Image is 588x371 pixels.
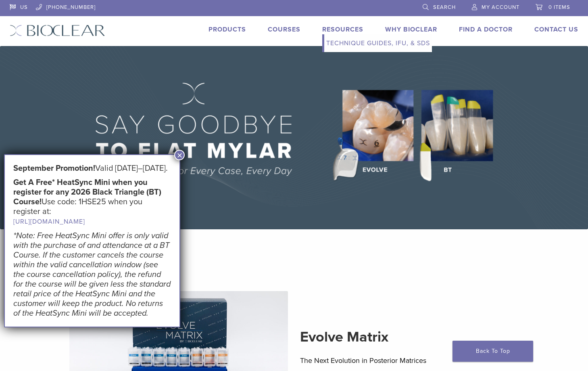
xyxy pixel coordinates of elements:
[13,163,171,173] h5: Valid [DATE]–[DATE].
[268,25,300,34] a: Courses
[209,25,246,34] a: Products
[10,25,105,36] img: Bioclear
[13,163,95,173] strong: September Promotion!
[300,327,519,347] h2: Evolve Matrix
[482,4,519,10] span: My Account
[459,25,513,34] a: Find A Doctor
[13,231,171,318] em: *Note: Free HeatSync Mini offer is only valid with the purchase of and attendance at a BT Course....
[174,150,185,160] button: Close
[534,25,578,34] a: Contact Us
[385,25,437,34] a: Why Bioclear
[300,354,519,367] p: The Next Evolution in Posterior Matrices
[433,4,456,10] span: Search
[452,341,533,362] a: Back To Top
[548,4,570,10] span: 0 items
[13,178,161,207] strong: Get A Free* HeatSync Mini when you register for any 2026 Black Triangle (BT) Course!
[324,34,432,52] a: Technique Guides, IFU, & SDS
[322,25,363,34] a: Resources
[13,178,171,226] h5: Use code: 1HSE25 when you register at:
[13,218,85,226] a: [URL][DOMAIN_NAME]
